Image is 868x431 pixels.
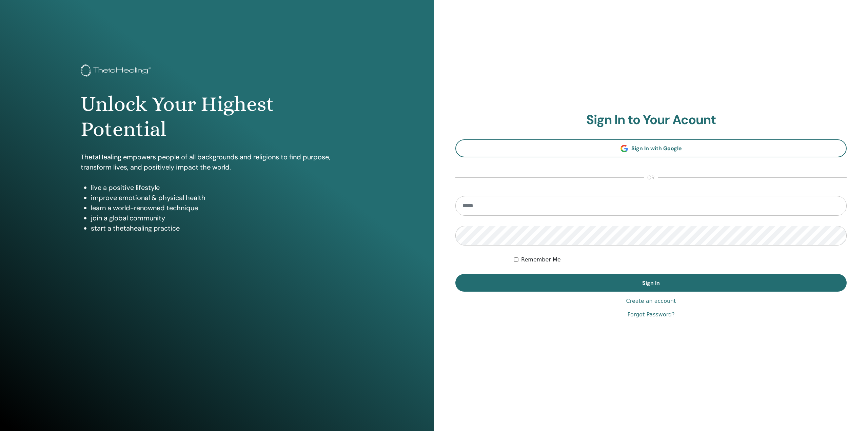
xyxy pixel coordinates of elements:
h2: Sign In to Your Acount [455,112,847,128]
li: learn a world-renowned technique [91,203,353,213]
li: improve emotional & physical health [91,193,353,203]
a: Create an account [626,297,676,305]
h1: Unlock Your Highest Potential [81,92,353,142]
a: Forgot Password? [627,311,674,319]
span: Sign In [642,279,660,287]
li: live a positive lifestyle [91,182,353,193]
li: start a thetahealing practice [91,223,353,233]
li: join a global community [91,213,353,223]
div: Keep me authenticated indefinitely or until I manually logout [514,256,847,264]
span: or [644,174,658,182]
label: Remember Me [521,256,561,264]
p: ThetaHealing empowers people of all backgrounds and religions to find purpose, transform lives, a... [81,152,353,172]
button: Sign In [455,274,847,292]
a: Sign In with Google [455,139,847,157]
span: Sign In with Google [631,145,682,152]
